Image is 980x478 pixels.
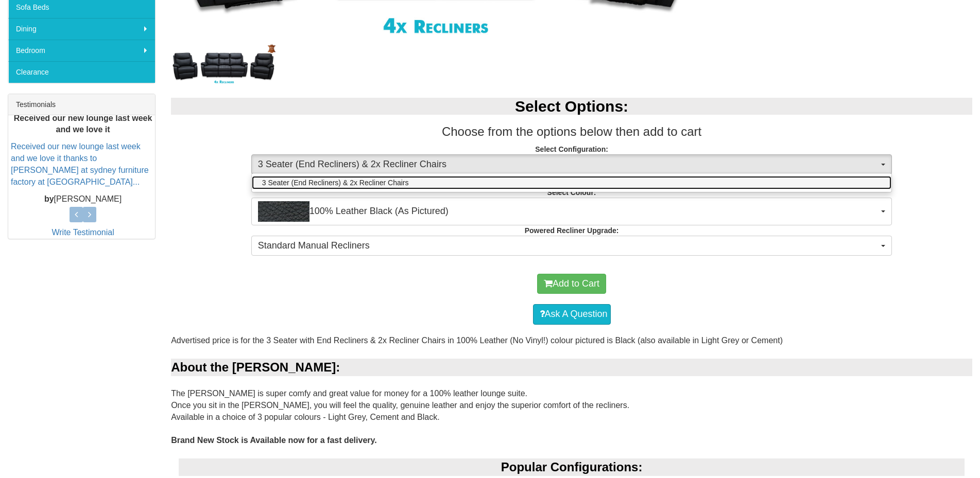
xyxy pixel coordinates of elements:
a: Received our new lounge last week and we love it thanks to [PERSON_NAME] at sydney furniture fact... [11,142,149,186]
b: Select Options: [515,98,628,115]
button: 100% Leather Black (As Pictured)100% Leather Black (As Pictured) [251,198,892,225]
a: Clearance [8,61,155,83]
div: Testimonials [8,94,155,115]
div: About the [PERSON_NAME]: [171,359,972,376]
span: Standard Manual Recliners [258,239,879,253]
b: Received our new lounge last week and we love it [14,114,152,134]
h3: Choose from the options below then add to cart [171,125,972,138]
a: Bedroom [8,40,155,61]
button: 3 Seater (End Recliners) & 2x Recliner Chairs [251,154,892,175]
span: 3 Seater (End Recliners) & 2x Recliner Chairs [258,158,879,171]
strong: Select Configuration: [535,145,608,153]
div: Popular Configurations: [179,458,965,476]
b: Brand New Stock is Available now for a fast delivery. [171,436,377,445]
strong: Select Colour: [547,188,596,197]
a: Dining [8,18,155,40]
span: 100% Leather Black (As Pictured) [258,201,879,222]
a: Write Testimonial [51,228,114,237]
span: 3 Seater (End Recliners) & 2x Recliner Chairs [262,178,409,188]
p: [PERSON_NAME] [11,193,155,205]
b: by [44,194,54,203]
img: 100% Leather Black (As Pictured) [258,201,310,222]
button: Add to Cart [537,274,606,294]
button: Standard Manual Recliners [251,236,892,256]
a: Ask A Question [533,304,611,325]
strong: Powered Recliner Upgrade: [525,226,619,235]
